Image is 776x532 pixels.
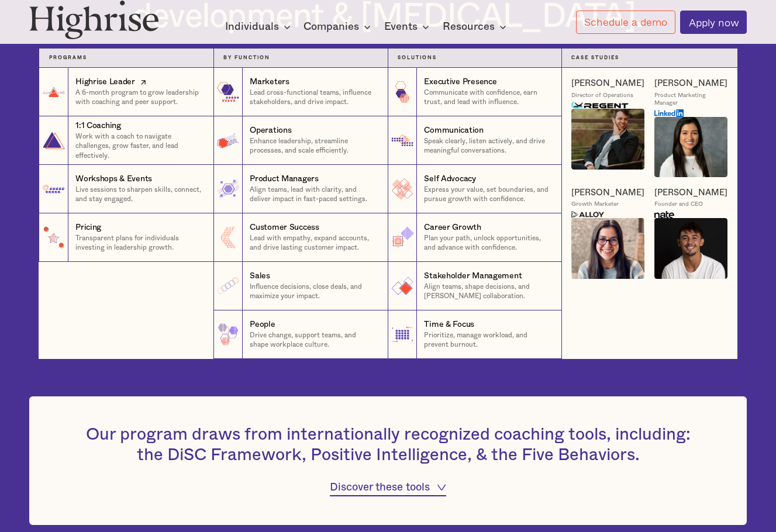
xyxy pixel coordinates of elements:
[37,29,739,359] nav: Individuals
[213,213,388,262] a: Customer SuccessLead with empathy, expand accounts, and drive lasting customer impact.
[250,174,319,185] div: Product Managers
[424,174,475,185] div: Self Advocacy
[424,319,474,331] div: Time & Focus
[424,234,551,253] p: Plan your path, unlock opportunities, and advance with confidence.
[424,185,551,205] p: Express your value, set boundaries, and pursue growth with confidence.
[388,262,562,310] a: Stakeholder ManagementAlign teams, shape decisions, and [PERSON_NAME] collaboration.
[39,213,213,262] a: PricingTransparent plans for individuals investing in leadership growth.
[330,481,446,496] div: Discover these tools
[388,68,562,116] a: Executive PresenceCommunicate with confidence, earn trust, and lead with influence.
[225,20,279,34] div: Individuals
[330,481,430,495] div: Discover these tools
[223,55,270,60] strong: by function
[213,116,388,165] a: OperationsEnhance leadership, streamline processes, and scale efficiently.
[75,88,204,108] p: A 6-month program to grow leadership with coaching and peer support.
[39,116,213,165] a: 1:1 CoachingWork with a coach to navigate challenges, grow faster, and lead effectively.
[303,20,359,34] div: Companies
[571,55,619,60] strong: Case Studies
[250,282,378,302] p: Influence decisions, close deals, and maximize your impact.
[571,78,644,89] a: [PERSON_NAME]
[250,88,378,108] p: Lead cross-functional teams, influence stakeholders, and drive impact.
[39,68,213,116] a: Highrise LeaderA 6-month program to grow leadership with coaching and peer support.
[213,68,388,116] a: MarketersLead cross-functional teams, influence stakeholders, and drive impact.
[250,125,291,137] div: Operations
[654,78,727,89] a: [PERSON_NAME]
[213,310,388,359] a: PeopleDrive change, support teams, and shape workplace culture.
[571,92,633,99] div: Director of Operations
[250,185,378,205] p: Align teams, lead with clarity, and deliver impact in fast-paced settings.
[78,425,699,466] h4: Our program draws from internationally recognized coaching tools, including: the DiSC Framework, ...
[424,331,551,350] p: Prioritize, manage workload, and prevent burnout.
[250,234,378,253] p: Lead with empathy, expand accounts, and drive lasting customer impact.
[388,213,562,262] a: Career GrowthPlan your path, unlock opportunities, and advance with confidence.
[654,92,727,107] div: Product Marketing Manager
[75,174,152,185] div: Workshops & Events
[654,201,703,208] div: Founder and CEO
[384,20,433,34] div: Events
[303,20,374,34] div: Companies
[424,222,481,234] div: Career Growth
[680,11,747,34] a: Apply now
[443,20,495,34] div: Resources
[75,120,121,132] div: 1:1 Coaching
[424,88,551,108] p: Communicate with confidence, earn trust, and lead with influence.
[576,11,675,34] a: Schedule a demo
[75,234,204,253] p: Transparent plans for individuals investing in leadership growth.
[225,20,294,34] div: Individuals
[424,77,496,88] div: Executive Presence
[250,77,289,88] div: Marketers
[443,20,510,34] div: Resources
[213,165,388,213] a: Product ManagersAlign teams, lead with clarity, and deliver impact in fast-paced settings.
[424,271,522,282] div: Stakeholder Management
[384,20,418,34] div: Events
[250,271,270,282] div: Sales
[654,187,727,198] a: [PERSON_NAME]
[388,165,562,213] a: Self AdvocacyExpress your value, set boundaries, and pursue growth with confidence.
[75,222,101,234] div: Pricing
[571,201,619,208] div: Growth Marketer
[424,282,551,302] p: Align teams, shape decisions, and [PERSON_NAME] collaboration.
[388,310,562,359] a: Time & FocusPrioritize, manage workload, and prevent burnout.
[213,262,388,310] a: SalesInfluence decisions, close deals, and maximize your impact.
[250,137,378,156] p: Enhance leadership, streamline processes, and scale efficiently.
[250,319,275,331] div: People
[75,185,204,205] p: Live sessions to sharpen skills, connect, and stay engaged.
[75,132,204,161] p: Work with a coach to navigate challenges, grow faster, and lead effectively.
[398,55,437,60] strong: Solutions
[424,137,551,156] p: Speak clearly, listen actively, and drive meaningful conversations.
[49,55,87,60] strong: Programs
[424,125,483,137] div: Communication
[250,222,319,234] div: Customer Success
[388,116,562,165] a: CommunicationSpeak clearly, listen actively, and drive meaningful conversations.
[250,331,378,350] p: Drive change, support teams, and shape workplace culture.
[75,77,135,88] div: Highrise Leader
[571,187,644,198] a: [PERSON_NAME]
[39,165,213,213] a: Workshops & EventsLive sessions to sharpen skills, connect, and stay engaged.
